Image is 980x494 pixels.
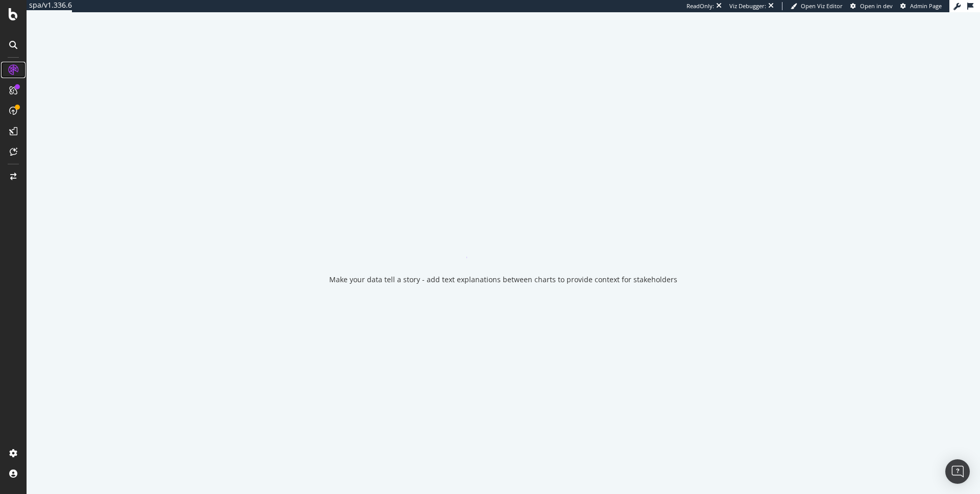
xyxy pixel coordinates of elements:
[687,2,714,10] div: ReadOnly:
[729,2,766,10] div: Viz Debugger:
[791,2,843,10] a: Open Viz Editor
[945,459,970,484] div: Open Intercom Messenger
[329,275,677,285] div: Make your data tell a story - add text explanations between charts to provide context for stakeho...
[910,2,942,10] span: Admin Page
[467,221,540,258] div: animation
[850,2,893,10] a: Open in dev
[860,2,893,10] span: Open in dev
[900,2,942,10] a: Admin Page
[801,2,843,10] span: Open Viz Editor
